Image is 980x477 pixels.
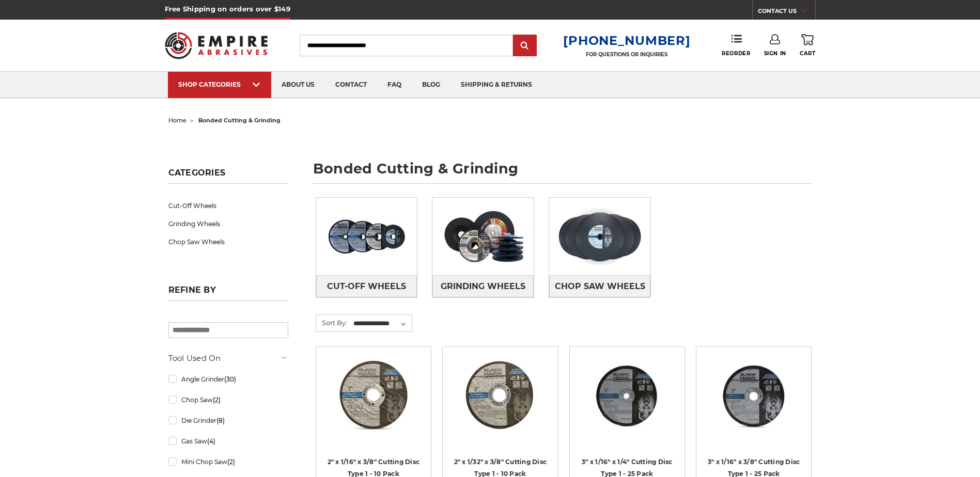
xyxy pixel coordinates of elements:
[515,36,535,56] input: Submit
[764,50,786,57] span: Sign In
[168,411,288,430] a: Die Grinder(8)
[352,316,412,331] select: Sort By:
[213,396,221,404] span: (2)
[549,201,650,272] img: Chop Saw Wheels
[563,33,690,48] a: [PHONE_NUMBER]
[198,117,281,124] span: bonded cutting & grinding
[441,278,525,295] span: Grinding Wheels
[168,352,288,364] h5: Tool Used On
[450,354,550,454] a: 2" x 1/32" x 3/8" Cut Off Wheel
[577,354,677,454] a: 3” x .0625” x 1/4” Die Grinder Cut-Off Wheels by Black Hawk Abrasives
[450,72,542,98] a: shipping & returns
[586,354,668,437] img: 3” x .0625” x 1/4” Die Grinder Cut-Off Wheels by Black Hawk Abrasives
[168,117,186,124] a: home
[316,201,417,272] img: Cut-Off Wheels
[459,354,541,437] img: 2" x 1/32" x 3/8" Cut Off Wheel
[722,50,750,57] span: Reorder
[313,162,812,184] h1: bonded cutting & grinding
[712,354,795,437] img: 3" x 1/16" x 3/8" Cutting Disc
[563,51,690,58] p: FOR QUESTIONS OR INQUIRIES
[168,215,288,233] a: Grinding Wheels
[165,25,268,66] img: Empire Abrasives
[168,370,288,388] a: Angle Grinder(30)
[377,72,412,98] a: faq
[432,201,534,272] img: Grinding Wheels
[227,458,235,466] span: (2)
[549,275,650,297] a: Chop Saw Wheels
[722,34,750,56] a: Reorder
[316,315,347,330] label: Sort By:
[316,275,417,297] a: Cut-Off Wheels
[168,168,288,184] h5: Categories
[168,233,288,251] a: Chop Saw Wheels
[325,72,377,98] a: contact
[555,278,645,295] span: Chop Saw Wheels
[800,34,815,57] a: Cart
[178,81,261,88] div: SHOP CATEGORIES
[327,278,406,295] span: Cut-Off Wheels
[323,354,424,454] a: 2" x 1/16" x 3/8" Cut Off Wheel
[168,432,288,450] a: Gas Saw(4)
[168,453,288,471] a: Mini Chop Saw(2)
[224,375,236,383] span: (30)
[332,354,415,437] img: 2" x 1/16" x 3/8" Cut Off Wheel
[168,197,288,215] a: Cut-Off Wheels
[758,5,815,20] a: CONTACT US
[168,285,288,301] h5: Refine by
[207,437,215,445] span: (4)
[800,50,815,57] span: Cart
[216,417,225,424] span: (8)
[432,275,534,297] a: Grinding Wheels
[412,72,450,98] a: blog
[704,354,804,454] a: 3" x 1/16" x 3/8" Cutting Disc
[271,72,325,98] a: about us
[168,391,288,409] a: Chop Saw(2)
